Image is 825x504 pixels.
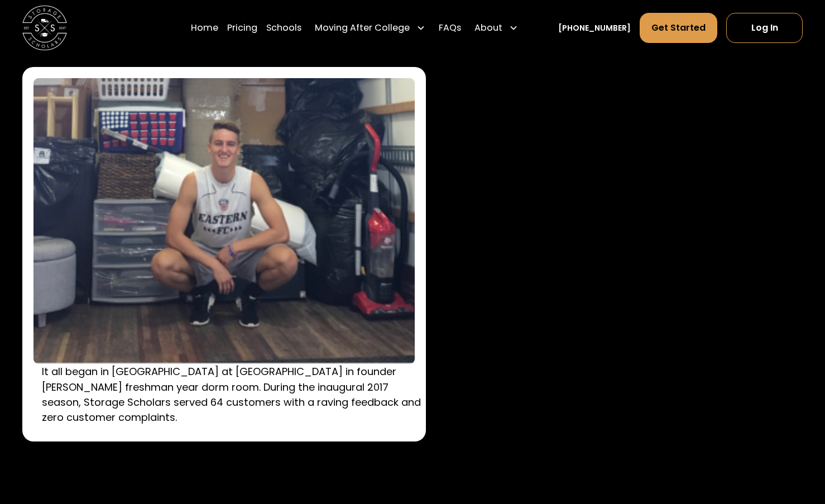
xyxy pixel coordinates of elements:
[42,364,423,424] p: It all began in [GEOGRAPHIC_DATA] at [GEOGRAPHIC_DATA] in founder [PERSON_NAME] freshman year dor...
[474,21,502,35] div: About
[191,12,218,44] a: Home
[22,6,67,50] img: Storage Scholars main logo
[227,12,257,44] a: Pricing
[33,78,414,364] img: Sam Chason at Wake Forest
[315,21,410,35] div: Moving After College
[558,22,631,34] a: [PHONE_NUMBER]
[726,13,802,43] a: Log In
[439,12,461,44] a: FAQs
[266,12,301,44] a: Schools
[310,12,430,44] div: Moving After College
[470,12,522,44] div: About
[640,13,717,43] a: Get Started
